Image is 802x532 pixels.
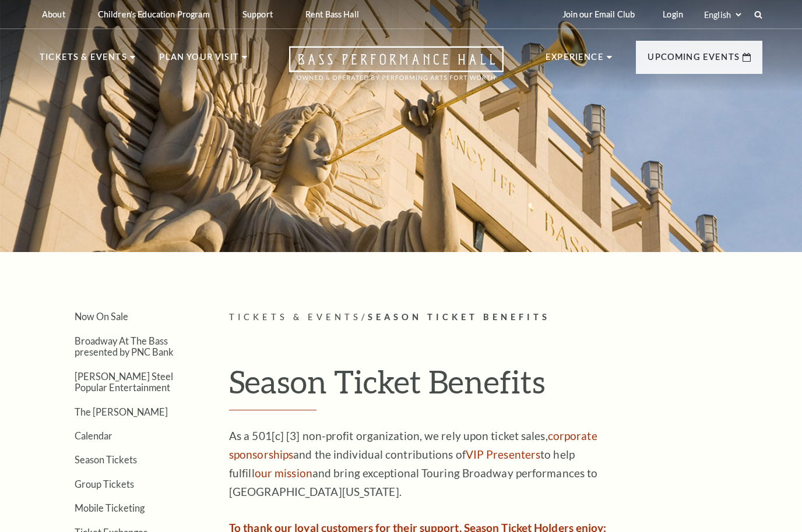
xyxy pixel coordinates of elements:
[368,312,550,322] span: Season Ticket Benefits
[75,454,137,465] a: Season Tickets
[75,371,173,393] a: [PERSON_NAME] Steel Popular Entertainment
[702,9,743,20] select: Select:
[75,502,145,513] a: Mobile Ticketing
[229,363,762,410] h1: Season Ticket Benefits
[255,466,312,480] a: our mission
[75,311,128,322] a: Now On Sale
[229,312,361,322] span: Tickets & Events
[75,335,174,357] a: Broadway At The Bass presented by PNC Bank
[229,310,762,325] p: /
[229,427,608,501] p: As a 501[c] [3] non-profit organization, we rely upon ticket sales, and the individual contributi...
[159,50,239,71] p: Plan Your Visit
[98,9,210,19] p: Children's Education Program
[466,448,540,461] a: VIP Presenters
[40,50,127,71] p: Tickets & Events
[305,9,359,19] p: Rent Bass Hall
[546,50,604,71] p: Experience
[648,50,740,71] p: Upcoming Events
[75,430,112,441] a: Calendar
[75,406,168,417] a: The [PERSON_NAME]
[42,9,65,19] p: About
[242,9,273,19] p: Support
[75,478,134,490] a: Group Tickets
